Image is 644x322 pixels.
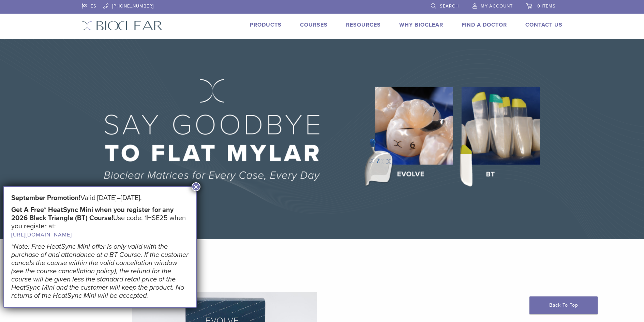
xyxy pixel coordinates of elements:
h5: Valid [DATE]–[DATE]. [11,194,189,202]
a: Find A Doctor [462,21,507,28]
em: *Note: Free HeatSync Mini offer is only valid with the purchase of and attendance at a BT Course.... [11,243,189,300]
h5: Use code: 1HSE25 when you register at: [11,206,189,239]
span: 0 items [537,3,556,9]
a: [URL][DOMAIN_NAME] [11,231,72,238]
a: Products [250,21,282,28]
a: Courses [300,21,328,28]
a: Resources [346,21,381,28]
span: Search [440,3,459,9]
strong: Get A Free* HeatSync Mini when you register for any 2026 Black Triangle (BT) Course! [11,206,174,222]
strong: September Promotion! [11,194,80,202]
img: Bioclear [82,21,163,31]
a: Why Bioclear [399,21,443,28]
a: Contact Us [525,21,563,28]
span: My Account [481,3,513,9]
button: Close [192,182,200,191]
a: Back To Top [529,296,598,314]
